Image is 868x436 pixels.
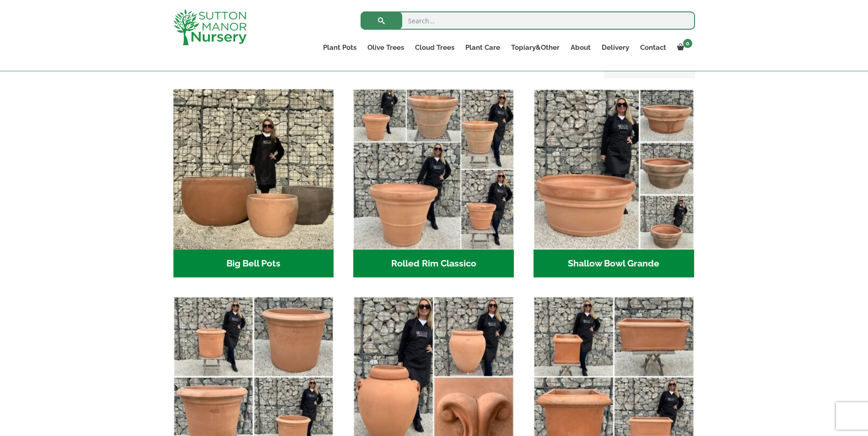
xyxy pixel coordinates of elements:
a: Contact [635,41,672,54]
img: Shallow Bowl Grande [534,89,694,250]
a: 0 [672,41,695,54]
a: Plant Pots [318,41,362,54]
img: logo [173,9,247,45]
a: Cloud Trees [410,41,460,54]
h2: Rolled Rim Classico [353,250,514,278]
a: Delivery [596,41,635,54]
a: Visit product category Shallow Bowl Grande [534,89,694,277]
a: Topiary&Other [506,41,565,54]
a: Olive Trees [362,41,410,54]
a: Plant Care [460,41,506,54]
h2: Shallow Bowl Grande [534,250,694,278]
h2: Big Bell Pots [173,250,334,278]
a: Visit product category Rolled Rim Classico [353,89,514,277]
a: About [565,41,596,54]
a: Visit product category Big Bell Pots [173,89,334,277]
span: 0 [683,39,692,48]
img: Big Bell Pots [173,89,334,250]
img: Rolled Rim Classico [353,89,514,250]
input: Search... [361,11,695,30]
